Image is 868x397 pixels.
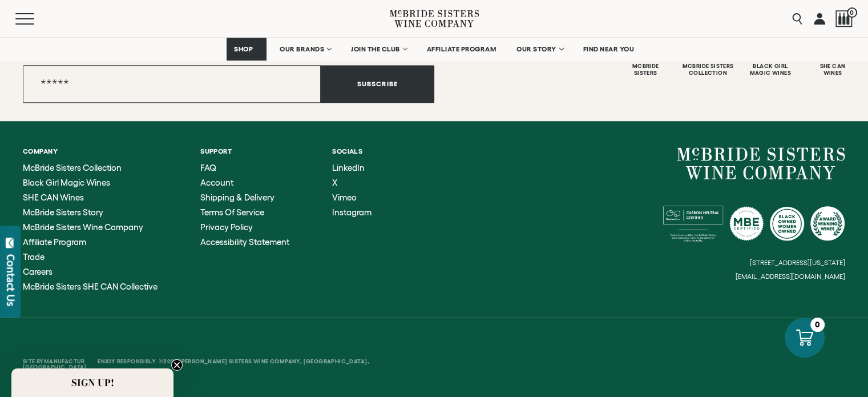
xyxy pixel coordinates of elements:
button: Close teaser [171,359,183,371]
span: SHE CAN Wines [23,193,84,202]
a: AFFILIATE PROGRAM [419,38,504,61]
span: X [332,178,337,187]
a: Vimeo [332,193,372,202]
span: SHOP [234,45,253,53]
a: JOIN THE CLUB [344,38,414,61]
span: Careers [23,267,53,276]
span: JOIN THE CLUB [351,45,400,53]
span: McBride Sisters Wine Company [23,222,143,232]
a: McBride Sisters Wine Company [677,147,845,179]
span: Trade [23,252,45,262]
div: Mcbride Sisters [616,63,675,77]
a: Instagram [332,208,372,217]
button: Mobile Menu Trigger [15,13,56,25]
div: SIGN UP!Close teaser [11,368,173,397]
span: Enjoy Responsibly. ©2025 [PERSON_NAME] Sisters Wine Company, [GEOGRAPHIC_DATA], [GEOGRAPHIC_DATA]. [23,358,369,370]
a: Privacy Policy [200,223,289,232]
a: X [332,178,372,187]
span: OUR BRANDS [280,45,324,53]
span: 0 [847,7,857,18]
a: Accessibility Statement [200,238,289,247]
a: FIND NEAR YOU [576,38,642,61]
div: Contact Us [5,254,17,306]
small: [STREET_ADDRESS][US_STATE] [750,259,845,266]
span: FAQ [200,163,216,173]
a: OUR STORY [509,38,570,61]
a: OUR BRANDS [272,38,338,61]
span: Affiliate Program [23,237,86,247]
span: McBride Sisters Collection [23,163,122,173]
a: SHOP [227,38,267,61]
span: Terms of Service [200,207,264,217]
span: OUR STORY [516,45,556,53]
a: Terms of Service [200,208,289,217]
a: Account [200,178,289,187]
span: LinkedIn [332,163,365,173]
a: FAQ [200,163,289,173]
small: [EMAIL_ADDRESS][DOMAIN_NAME] [736,272,845,280]
span: Site By [23,358,86,364]
a: McBride Sisters Story [23,208,158,217]
a: Black Girl Magic Wines [23,178,158,187]
input: Email [23,65,321,103]
a: Shipping & Delivery [200,193,289,202]
span: Vimeo [332,193,357,202]
span: Accessibility Statement [200,237,289,247]
a: LinkedIn [332,163,372,173]
a: McBride Sisters Wine Company [23,223,158,232]
span: McBride Sisters SHE CAN Collective [23,282,158,291]
a: Manufactur [44,358,85,364]
span: AFFILIATE PROGRAM [427,45,496,53]
span: Black Girl Magic Wines [23,178,110,187]
a: SHE CAN Wines [23,193,158,202]
span: Privacy Policy [200,222,253,232]
div: 0 [810,318,825,332]
button: Subscribe [321,65,434,103]
span: SIGN UP! [71,376,114,390]
a: McBride Sisters SHE CAN Collective [23,282,158,291]
a: Trade [23,252,158,262]
span: Account [200,178,233,187]
div: She Can Wines [803,63,862,77]
div: Mcbride Sisters Collection [678,63,737,77]
a: McBride Sisters Collection [23,163,158,173]
a: Affiliate Program [23,238,158,247]
a: Careers [23,267,158,276]
span: McBride Sisters Story [23,207,103,217]
span: Shipping & Delivery [200,193,274,202]
span: Instagram [332,207,372,217]
span: FIND NEAR YOU [583,45,635,53]
div: Black Girl Magic Wines [741,63,800,77]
